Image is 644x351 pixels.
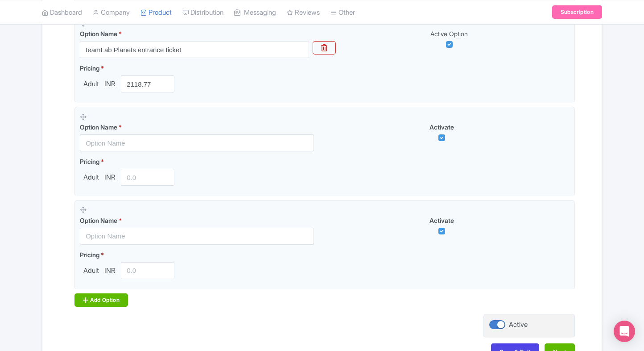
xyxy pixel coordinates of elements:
span: Option Name [80,217,117,224]
span: Activate [429,123,454,131]
span: Adult [80,266,103,276]
span: Activate [429,217,454,224]
span: INR [103,266,117,276]
input: Option Name [80,134,314,151]
div: Open Intercom Messenger [614,321,635,342]
input: Option Name [80,228,314,245]
div: Active [509,320,528,330]
input: 0.00 [121,75,174,92]
span: Adult [80,79,103,89]
input: Option Name [80,41,309,58]
span: Pricing [80,251,99,259]
span: Pricing [80,64,99,72]
div: Add Option [74,293,128,307]
input: 0.0 [121,262,174,279]
span: INR [103,172,117,183]
span: Option Name [80,123,117,131]
span: Pricing [80,158,99,165]
input: 0.0 [121,169,174,186]
span: Active Option [430,30,468,38]
span: Adult [80,172,103,183]
span: INR [103,79,117,89]
a: Subscription [552,5,602,19]
span: Option Name [80,30,117,38]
